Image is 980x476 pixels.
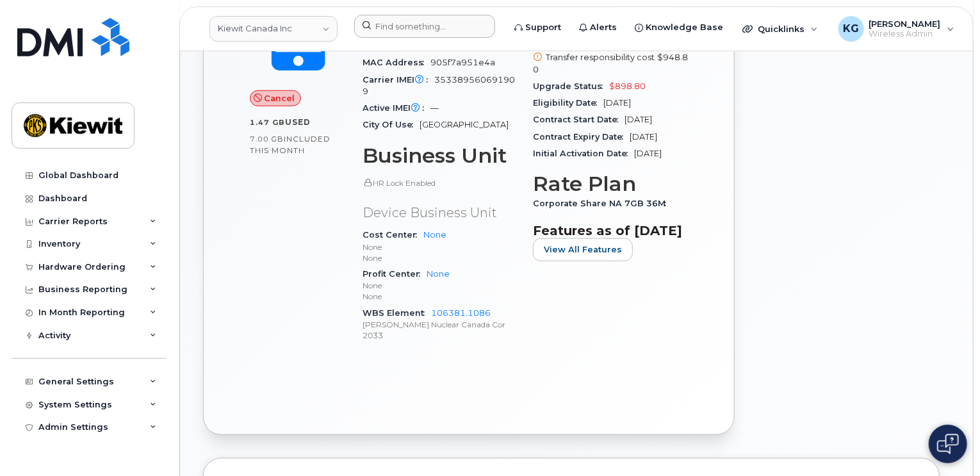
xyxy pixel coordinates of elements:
[363,308,431,318] span: WBS Element
[626,15,732,40] a: Knowledge Base
[570,15,626,40] a: Alerts
[869,29,941,39] span: Wireless Admin
[423,230,446,240] a: None
[363,280,518,291] p: None
[544,243,622,256] span: View All Features
[634,149,662,158] span: [DATE]
[733,16,827,42] div: Quicklinks
[533,132,630,142] span: Contract Expiry Date
[363,252,518,263] p: None
[250,135,284,144] span: 7.00 GB
[363,144,518,167] h3: Business Unit
[363,242,518,252] p: None
[646,21,723,34] span: Knowledge Base
[363,204,518,222] p: Device Business Unit
[603,98,631,108] span: [DATE]
[843,21,859,37] span: KG
[285,117,311,127] span: used
[533,199,673,208] span: Corporate Share NA 7GB 36M
[363,177,518,188] p: HR Lock Enabled
[431,308,491,318] a: 106381.1086
[363,319,518,330] p: [PERSON_NAME] Nuclear Canada Cor
[430,58,495,67] span: 905f7a951e4a
[363,75,434,85] span: Carrier IMEI
[533,115,625,124] span: Contract Start Date
[505,15,570,40] a: Support
[363,269,427,279] span: Profit Center
[533,172,688,195] h3: Rate Plan
[363,230,423,240] span: Cost Center
[758,24,804,34] span: Quicklinks
[354,15,495,38] input: Find something...
[546,53,655,62] span: Transfer responsibility cost
[609,81,646,91] span: $898.80
[533,223,688,238] h3: Features as of [DATE]
[209,16,338,42] a: Kiewit Canada Inc
[363,120,420,129] span: City Of Use
[533,149,634,158] span: Initial Activation Date
[420,120,509,129] span: [GEOGRAPHIC_DATA]
[869,19,941,29] span: [PERSON_NAME]
[533,238,633,261] button: View All Features
[427,269,450,279] a: None
[363,58,430,67] span: MAC Address
[533,53,688,74] span: $948.80
[525,21,561,34] span: Support
[630,132,657,142] span: [DATE]
[533,98,603,108] span: Eligibility Date
[829,16,963,42] div: Kevin Gregory
[363,330,518,341] p: 2033
[363,75,515,96] span: 353389560691909
[590,21,617,34] span: Alerts
[265,92,295,104] span: Cancel
[533,81,609,91] span: Upgrade Status
[625,115,652,124] span: [DATE]
[937,434,959,454] img: Open chat
[250,118,285,127] span: 1.47 GB
[363,291,518,302] p: None
[430,103,439,113] span: —
[363,103,430,113] span: Active IMEI
[250,134,331,155] span: included this month
[533,41,688,76] span: $948.80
